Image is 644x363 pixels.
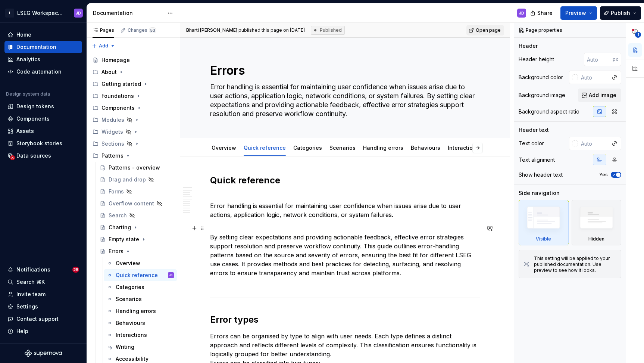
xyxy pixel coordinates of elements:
a: Quick referenceJD [104,269,177,281]
a: Storybook stories [4,137,82,149]
a: Analytics [4,53,82,65]
div: Analytics [16,56,40,63]
div: Visible [519,200,569,245]
div: JD [169,272,172,279]
button: Add image [578,89,621,102]
p: px [613,56,618,62]
div: Scenarios [326,140,359,155]
div: Forms [109,188,124,195]
div: Documentation [93,9,163,17]
div: Text alignment [519,156,555,164]
div: Components [16,115,50,122]
div: Header height [519,56,554,63]
div: LSEG Workspace Design System [17,9,65,17]
label: Yes [599,172,608,178]
div: Changes [128,27,156,33]
button: Help [4,325,82,337]
div: Header text [519,126,549,134]
div: Hidden [572,200,622,245]
div: Home [16,31,31,38]
a: Open page [466,25,504,35]
p: By setting clear expectations and providing actionable feedback, effective error strategies suppo... [210,224,480,286]
div: This setting will be applied to your published documentation. Use preview to see how it looks. [534,255,616,273]
div: Foundations [90,90,177,102]
button: Contact support [4,313,82,325]
a: Behaviours [411,145,440,151]
a: Invite team [4,288,82,300]
span: 1 [635,32,641,38]
span: 25 [72,267,79,273]
a: Code automation [4,66,82,78]
button: Preview [560,6,597,20]
h2: Error types [210,314,480,326]
div: Visible [536,236,551,242]
a: Quick reference [244,145,286,151]
div: Side navigation [519,189,560,197]
div: Behaviours [116,319,145,327]
a: Empty state [97,233,177,245]
div: Widgets [90,126,177,138]
div: Getting started [90,78,177,90]
a: Drag and drop [97,174,177,186]
div: Modules [90,114,177,126]
div: Errors [109,248,124,255]
div: Categories [290,140,325,155]
div: Empty state [109,236,139,243]
span: Open page [476,27,501,33]
span: Add [99,43,108,49]
div: Writing [116,343,134,351]
div: Categories [116,283,144,291]
a: Handling errors [104,305,177,317]
a: Data sources [4,150,82,162]
a: Categories [293,145,322,151]
button: Share [526,6,557,20]
div: Background aspect ratio [519,108,579,115]
a: Components [4,113,82,125]
a: Assets [4,125,82,137]
div: Overflow content [109,200,154,207]
textarea: Errors [209,62,479,80]
a: Scenarios [104,293,177,305]
div: Search [109,212,127,219]
div: Background image [519,91,565,99]
div: Quick reference [116,272,158,279]
div: Getting started [101,80,141,88]
div: Interactions [445,140,482,155]
button: Add [90,41,118,51]
div: Scenarios [116,295,142,303]
div: Header [519,42,538,50]
div: Components [90,102,177,114]
div: Overview [116,260,140,267]
p: Error handling is essential for maintaining user confidence when issues arise due to user actions... [210,192,480,219]
div: Show header text [519,171,563,179]
div: Search ⌘K [16,278,45,286]
div: Data sources [16,152,51,159]
textarea: Error handling is essential for maintaining user confidence when issues arise due to user actions... [209,81,479,120]
a: Design tokens [4,100,82,112]
div: Behaviours [408,140,443,155]
svg: Supernova Logo [25,350,62,357]
a: Documentation [4,41,82,53]
div: Handling errors [360,140,406,155]
span: Share [537,9,553,17]
a: Behaviours [104,317,177,329]
div: Accessibility [116,355,149,363]
div: Sections [90,138,177,150]
a: Home [4,29,82,41]
div: Quick reference [241,140,289,155]
div: Design system data [6,91,50,97]
div: Invite team [16,291,46,298]
div: Contact support [16,315,59,323]
a: Overview [212,145,236,151]
button: Notifications25 [4,264,82,276]
a: Categories [104,281,177,293]
a: Writing [104,341,177,353]
div: Settings [16,303,38,310]
span: Publish [611,9,630,17]
a: Interactions [448,145,479,151]
div: Notifications [16,266,50,273]
span: Preview [565,9,586,17]
div: About [101,68,117,76]
a: Handling errors [363,145,403,151]
button: LLSEG Workspace Design SystemJD [1,5,85,21]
